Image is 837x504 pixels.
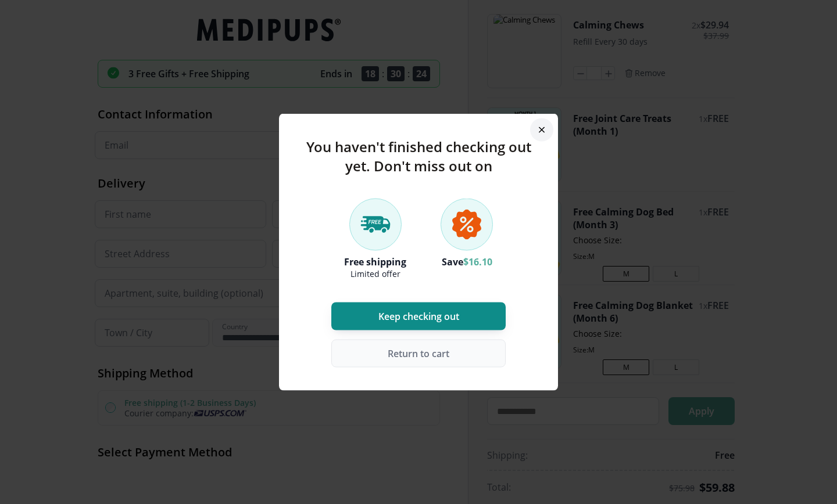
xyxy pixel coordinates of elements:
[331,303,506,330] button: Keep checking out
[344,268,406,279] h5: Limited offer
[463,255,492,268] span: $ 16.10
[344,255,406,268] h4: Free shipping
[302,137,535,175] h2: You haven't finished checking out yet. Don't miss out on
[441,255,493,268] h4: Save
[388,348,449,359] span: Return to cart
[331,340,506,368] button: Return to cart
[378,311,459,322] span: Keep checking out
